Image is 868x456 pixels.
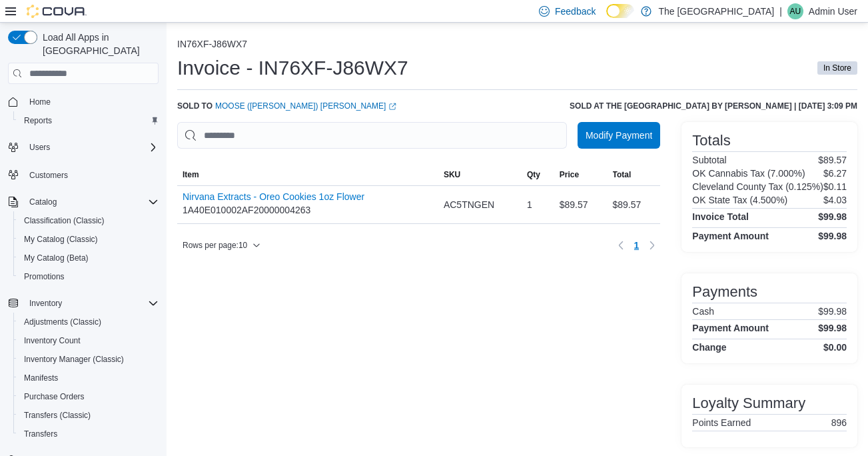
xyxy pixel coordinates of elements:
h1: Invoice - IN76XF-J86WX7 [177,55,408,81]
img: Cova [27,5,87,18]
h4: $99.98 [818,211,847,222]
p: $89.57 [818,155,847,165]
span: Manifests [24,373,58,383]
button: Total [608,164,661,185]
button: Inventory Manager (Classic) [13,350,164,369]
button: Transfers [13,425,164,443]
span: My Catalog (Beta) [19,250,159,266]
a: Promotions [19,269,70,285]
button: Catalog [24,194,62,210]
span: Qty [527,169,540,180]
span: AC5TNGEN [444,197,494,213]
a: Transfers (Classic) [19,407,96,423]
button: Nirvana Extracts - Oreo Cookies 1oz Flower [183,191,364,202]
a: Inventory Count [19,333,86,349]
button: Inventory [3,294,164,313]
button: Catalog [3,193,164,211]
span: Inventory [24,295,159,311]
div: $89.57 [608,191,661,218]
span: In Store [823,62,851,74]
span: Price [560,169,579,180]
button: Promotions [13,267,164,286]
span: 1 [634,239,640,252]
span: Users [29,142,50,153]
button: My Catalog (Beta) [13,249,164,267]
h4: Change [692,342,726,353]
div: $89.57 [554,191,608,218]
span: Inventory [29,298,62,309]
span: Inventory Manager (Classic) [24,354,124,365]
svg: External link [388,103,396,111]
span: Transfers (Classic) [24,410,91,421]
h3: Totals [692,133,730,149]
button: Price [554,164,608,185]
p: $4.03 [823,195,847,205]
span: Reports [24,115,52,126]
button: Inventory Count [13,331,164,350]
button: Purchase Orders [13,387,164,406]
h4: $99.98 [818,323,847,333]
h6: Cleveland County Tax (0.125%) [692,181,823,192]
span: Catalog [29,197,57,207]
span: Users [24,139,159,155]
span: My Catalog (Beta) [24,253,89,263]
h6: Subtotal [692,155,726,165]
div: 1 [522,191,554,218]
button: My Catalog (Classic) [13,230,164,249]
button: Previous page [613,237,629,253]
button: Modify Payment [578,122,660,149]
button: Customers [3,165,164,184]
div: 1A40E010002AF20000004263 [183,191,364,218]
a: Reports [19,113,57,129]
button: SKU [438,164,522,185]
nav: An example of EuiBreadcrumbs [177,39,857,52]
span: In Store [817,61,857,75]
a: Customers [24,167,73,183]
button: Classification (Classic) [13,211,164,230]
div: Sold to [177,101,396,111]
a: Transfers [19,426,63,442]
span: Classification (Classic) [24,215,105,226]
span: Inventory Manager (Classic) [19,351,159,367]
span: Customers [24,166,159,183]
button: Next page [644,237,660,253]
p: Admin User [809,3,857,19]
a: Inventory Manager (Classic) [19,351,129,367]
h6: Points Earned [692,417,751,428]
p: 896 [831,417,847,428]
a: Manifests [19,370,63,386]
p: $6.27 [823,168,847,179]
span: SKU [444,169,460,180]
a: Adjustments (Classic) [19,314,107,330]
a: Purchase Orders [19,389,90,405]
span: Inventory Count [24,335,81,346]
h6: OK Cannabis Tax (7.000%) [692,168,805,179]
a: My Catalog (Beta) [19,250,94,266]
span: Catalog [24,194,159,210]
input: This is a search bar. As you type, the results lower in the page will automatically filter. [177,122,567,149]
ul: Pagination for table: MemoryTable from EuiInMemoryTable [629,235,645,256]
a: Home [24,94,56,110]
h6: Sold at The [GEOGRAPHIC_DATA] by [PERSON_NAME] | [DATE] 3:09 PM [570,101,857,111]
span: Manifests [19,370,159,386]
button: Reports [13,111,164,130]
span: AU [790,3,801,19]
p: $99.98 [818,306,847,317]
button: Inventory [24,295,67,311]
button: Users [24,139,55,155]
input: Dark Mode [606,4,634,18]
span: Feedback [555,5,596,18]
button: Qty [522,164,554,185]
span: Inventory Count [19,333,159,349]
span: Customers [29,170,68,181]
button: Item [177,164,438,185]
h4: Payment Amount [692,323,769,333]
nav: Pagination for table: MemoryTable from EuiInMemoryTable [613,235,661,256]
h3: Loyalty Summary [692,395,805,411]
span: Item [183,169,199,180]
div: Admin User [787,3,803,19]
button: Rows per page:10 [177,237,266,253]
a: My Catalog (Classic) [19,231,103,247]
h4: Invoice Total [692,211,749,222]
